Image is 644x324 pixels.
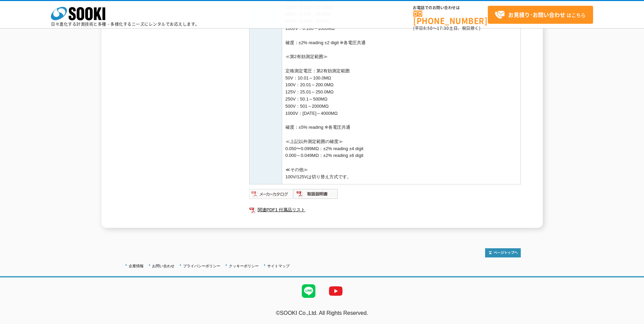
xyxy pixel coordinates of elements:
[229,264,259,268] a: クッキーポリシー
[152,264,174,268] a: お問い合わせ
[183,264,220,268] a: プライバシーポリシー
[423,25,433,31] span: 8:50
[129,264,144,268] a: 企業情報
[295,277,322,305] img: LINE
[249,193,294,198] a: メーカーカタログ
[267,264,290,268] a: サイトマップ
[413,25,480,31] span: (平日 ～ 土日、祝日除く)
[437,25,449,31] span: 17:30
[488,6,593,24] a: お見積り･お問い合わせはこちら
[249,188,294,199] img: メーカーカタログ
[294,188,338,199] img: 取扱説明書
[249,205,521,214] a: 関連PDF1 付属品リスト
[322,277,349,305] img: YouTube
[508,11,565,19] strong: お見積り･お問い合わせ
[485,248,521,257] img: トップページへ
[618,317,644,323] a: テストMail
[495,10,586,20] span: はこちら
[51,22,200,26] p: 日々進化する計測技術と多種・多様化するニーズにレンタルでお応えします。
[413,11,488,24] a: [PHONE_NUMBER]
[413,6,488,10] span: お電話でのお問い合わせは
[294,193,338,198] a: 取扱説明書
